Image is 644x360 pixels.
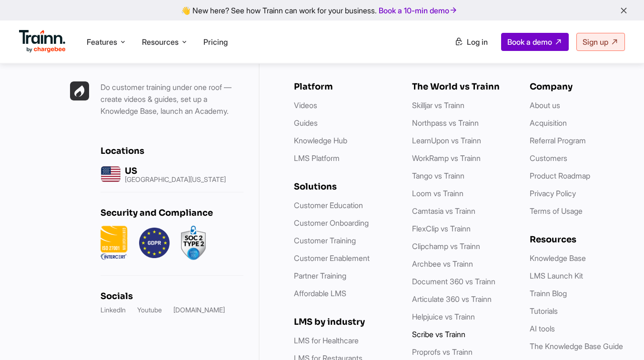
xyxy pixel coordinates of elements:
[530,234,629,245] h6: Resources
[294,136,347,145] a: Knowledge Hub
[101,164,121,184] img: us headquarters
[412,81,511,92] h6: The World vs Trainn
[294,236,356,245] a: Customer Training
[412,189,463,198] a: Loom vs Trainn
[412,224,471,233] a: FlexClip vs Trainn
[173,305,225,315] a: [DOMAIN_NAME]
[530,81,629,92] h6: Company
[101,291,243,301] h6: Socials
[142,37,179,47] span: Resources
[412,118,479,128] a: Northpass vs Trainn
[412,206,475,216] a: Camtasia vs Trainn
[294,289,346,298] a: Affordable LMS
[87,37,117,47] span: Features
[596,314,644,360] iframe: Chat Widget
[19,30,66,53] img: Trainn Logo
[412,330,465,339] a: Scribe vs Trainn
[530,271,583,280] a: LMS Launch Kit
[467,37,488,47] span: Log in
[530,118,567,128] a: Acquisition
[530,171,590,180] a: Product Roadmap
[377,4,460,17] a: Book a 10-min demo
[530,341,623,351] a: The Knowledge Base Guide
[125,166,226,176] h6: US
[507,37,552,47] span: Book a demo
[70,81,89,100] img: Trainn | everything under one roof
[294,271,346,280] a: Partner Training
[530,206,583,216] a: Terms of Usage
[530,324,555,333] a: AI tools
[101,226,128,260] img: ISO
[412,153,481,163] a: WorkRamp vs Trainn
[530,253,586,263] a: Knowledge Base
[530,306,558,316] a: Tutorials
[294,336,359,345] a: LMS for Healthcare
[294,81,393,92] h6: Platform
[294,200,363,210] a: Customer Education
[294,181,393,192] h6: Solutions
[203,37,228,47] a: Pricing
[530,100,560,110] a: About us
[294,317,393,327] h6: LMS by industry
[449,33,493,50] a: Log in
[501,33,569,51] a: Book a demo
[294,100,317,110] a: Videos
[530,153,567,163] a: Customers
[412,136,481,145] a: LearnUpon vs Trainn
[101,146,243,156] h6: Locations
[412,259,473,269] a: Archbee vs Trainn
[583,37,608,47] span: Sign up
[294,153,340,163] a: LMS Platform
[412,277,495,286] a: Document 360 vs Trainn
[412,347,473,357] a: Proprofs vs Trainn
[530,189,576,198] a: Privacy Policy
[101,81,243,117] p: Do customer training under one roof — create videos & guides, set up a Knowledge Base, launch an ...
[101,208,243,218] h6: Security and Compliance
[139,226,170,260] img: GDPR.png
[125,176,226,183] p: [GEOGRAPHIC_DATA][US_STATE]
[294,253,370,263] a: Customer Enablement
[294,118,318,128] a: Guides
[101,305,126,315] a: LinkedIn
[576,33,625,51] a: Sign up
[181,226,206,260] img: soc2
[412,241,480,251] a: Clipchamp vs Trainn
[6,6,638,15] div: 👋 New here? See how Trainn can work for your business.
[530,136,586,145] a: Referral Program
[412,100,464,110] a: Skilljar vs Trainn
[412,171,464,180] a: Tango vs Trainn
[137,305,162,315] a: Youtube
[294,218,369,228] a: Customer Onboarding
[412,312,475,321] a: Helpjuice vs Trainn
[530,289,567,298] a: Trainn Blog
[412,294,492,304] a: Articulate 360 vs Trainn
